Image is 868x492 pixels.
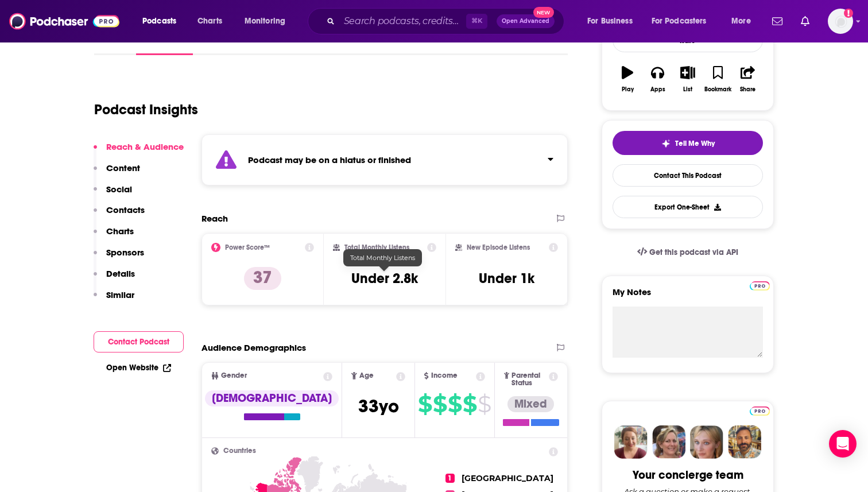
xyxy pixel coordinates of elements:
[142,13,176,29] span: Podcasts
[197,13,222,29] span: Charts
[690,425,723,459] img: Jules Profile
[221,372,247,379] span: Gender
[622,86,634,93] div: Play
[106,184,132,195] p: Social
[829,430,857,458] div: Open Intercom Messenger
[94,226,134,247] button: Charts
[201,342,306,353] h2: Audience Demographics
[359,372,374,379] span: Age
[106,247,144,258] p: Sponsors
[511,372,547,387] span: Parental Status
[613,59,642,100] button: Play
[223,447,256,455] span: Countries
[94,247,144,268] button: Sponsors
[683,86,692,93] div: List
[433,395,447,413] span: $
[750,405,770,416] a: Pro website
[796,11,814,31] a: Show notifications dropdown
[106,363,171,373] a: Open Website
[106,226,134,237] p: Charts
[828,9,853,34] img: User Profile
[828,9,853,34] span: Logged in as oliviaschaefers
[675,139,715,148] span: Tell Me Why
[201,213,228,224] h2: Reach
[649,247,738,257] span: Get this podcast via API
[351,270,418,287] h3: Under 2.8k
[339,12,466,30] input: Search podcasts, credits, & more...
[448,395,462,413] span: $
[445,474,455,483] span: 1
[497,14,555,28] button: Open AdvancedNew
[94,141,184,162] button: Reach & Audience
[106,204,145,215] p: Contacts
[9,10,119,32] img: Podchaser - Follow, Share and Rate Podcasts
[94,184,132,205] button: Social
[106,141,184,152] p: Reach & Audience
[201,134,568,185] section: Click to expand status details
[344,243,409,251] h2: Total Monthly Listens
[628,238,747,266] a: Get this podcast via API
[190,12,229,30] a: Charts
[358,395,399,417] span: 33 yo
[587,13,633,29] span: For Business
[467,243,530,251] h2: New Episode Listens
[750,281,770,290] img: Podchaser Pro
[479,270,534,287] h3: Under 1k
[94,331,184,352] button: Contact Podcast
[94,289,134,311] button: Similar
[244,267,281,290] p: 37
[633,468,743,482] div: Your concierge team
[844,9,853,18] svg: Add a profile image
[750,406,770,416] img: Podchaser Pro
[613,131,763,155] button: tell me why sparkleTell Me Why
[225,243,270,251] h2: Power Score™
[106,162,140,173] p: Content
[652,425,685,459] img: Barbara Profile
[94,204,145,226] button: Contacts
[579,12,647,30] button: open menu
[613,196,763,218] button: Export One-Sheet
[502,18,549,24] span: Open Advanced
[507,396,554,412] div: Mixed
[94,101,198,118] h1: Podcast Insights
[652,13,707,29] span: For Podcasters
[673,59,703,100] button: List
[723,12,765,30] button: open menu
[478,395,491,413] span: $
[245,13,285,29] span: Monitoring
[533,7,554,18] span: New
[134,12,191,30] button: open menu
[350,254,415,262] span: Total Monthly Listens
[613,286,763,307] label: My Notes
[462,473,553,483] span: [GEOGRAPHIC_DATA]
[704,86,731,93] div: Bookmark
[733,59,763,100] button: Share
[418,395,432,413] span: $
[768,11,787,31] a: Show notifications dropdown
[106,289,134,300] p: Similar
[463,395,476,413] span: $
[644,12,723,30] button: open menu
[750,280,770,290] a: Pro website
[94,162,140,184] button: Content
[94,268,135,289] button: Details
[205,390,339,406] div: [DEMOGRAPHIC_DATA]
[431,372,458,379] span: Income
[703,59,733,100] button: Bookmark
[650,86,665,93] div: Apps
[740,86,755,93] div: Share
[614,425,648,459] img: Sydney Profile
[828,9,853,34] button: Show profile menu
[731,13,751,29] span: More
[661,139,671,148] img: tell me why sparkle
[248,154,411,165] strong: Podcast may be on a hiatus or finished
[613,164,763,187] a: Contact This Podcast
[237,12,300,30] button: open menu
[728,425,761,459] img: Jon Profile
[106,268,135,279] p: Details
[642,59,672,100] button: Apps
[319,8,575,34] div: Search podcasts, credits, & more...
[466,14,487,29] span: ⌘ K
